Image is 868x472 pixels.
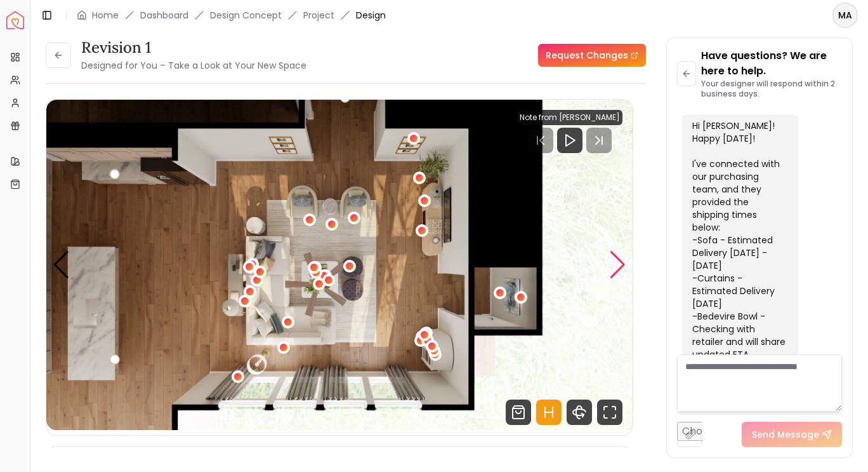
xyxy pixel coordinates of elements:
p: Your designer will respond within 2 business days. [701,79,842,99]
a: Spacejoy [6,11,24,29]
svg: Play [562,133,577,148]
a: Home [92,9,119,22]
svg: Fullscreen [597,400,622,425]
svg: 360 View [567,400,592,425]
div: 6 / 6 [46,100,633,430]
span: MA [834,4,857,27]
div: Next slide [609,251,626,279]
p: Have questions? We are here to help. [701,48,842,79]
small: Designed for You – Take a Look at Your New Space [81,59,306,72]
nav: breadcrumb [77,9,386,22]
button: MA [832,3,858,28]
div: Note from [PERSON_NAME] [517,110,622,125]
h3: Revision 1 [81,37,306,58]
span: Design [356,9,386,22]
a: Dashboard [140,9,188,22]
div: Previous slide [53,251,70,279]
div: Carousel [46,100,633,430]
img: Spacejoy Logo [6,11,24,29]
a: Request Changes [538,44,646,67]
img: Design Render 1 [46,100,633,430]
li: Design Concept [210,9,282,22]
a: Project [303,9,334,22]
svg: Shop Products from this design [506,400,531,425]
svg: Hotspots Toggle [536,400,562,425]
